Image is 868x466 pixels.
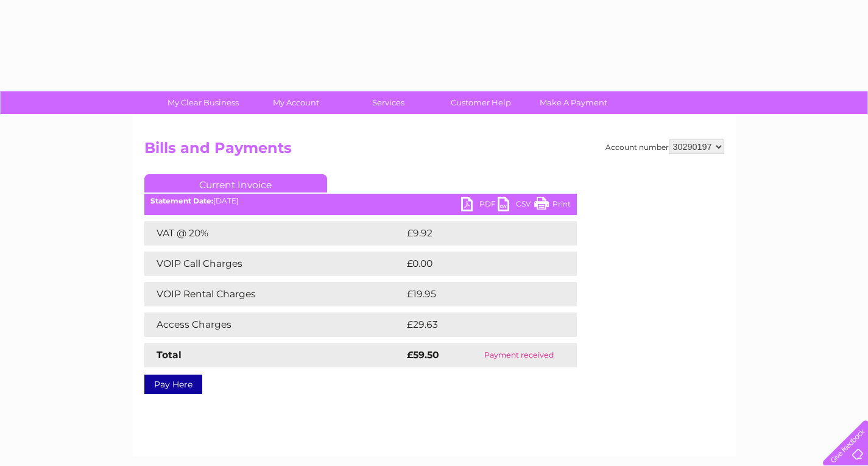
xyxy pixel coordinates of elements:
a: Services [338,91,439,114]
a: Pay Here [144,375,202,394]
a: Current Invoice [144,174,327,192]
td: £0.00 [404,252,549,276]
td: Access Charges [144,312,404,337]
a: Print [534,197,571,214]
td: VOIP Call Charges [144,252,404,276]
a: Customer Help [431,91,531,114]
strong: £59.50 [407,349,439,361]
a: My Account [245,91,346,114]
a: CSV [498,197,534,214]
td: £19.95 [404,282,551,306]
td: VAT @ 20% [144,221,404,245]
td: Payment received [462,343,576,367]
a: PDF [461,197,498,214]
strong: Total [157,349,182,361]
a: Make A Payment [523,91,624,114]
h2: Bills and Payments [144,139,724,163]
td: VOIP Rental Charges [144,282,404,306]
td: £29.63 [404,312,552,337]
a: My Clear Business [153,91,253,114]
b: Statement Date: [150,196,213,205]
div: [DATE] [144,197,577,205]
td: £9.92 [404,221,549,245]
div: Account number [605,139,724,154]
